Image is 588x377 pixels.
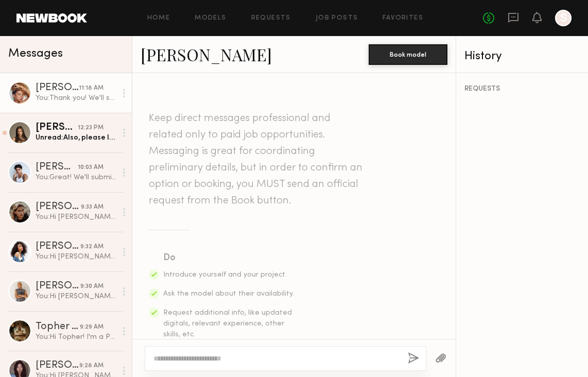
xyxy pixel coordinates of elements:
a: S [555,10,572,26]
div: History [464,50,580,62]
a: Book model [369,49,447,58]
a: Home [147,15,170,22]
div: Topher 𝐕. [36,320,80,332]
div: [PERSON_NAME] [36,202,81,212]
div: 10:03 AM [78,163,103,173]
div: 9:32 AM [80,242,103,252]
button: Book model [369,44,447,65]
a: Job Posts [316,15,358,22]
header: Keep direct messages professional and related only to paid job opportunities. Messaging is great ... [149,110,365,209]
div: 11:18 AM [79,83,103,93]
div: [PERSON_NAME] [36,123,78,133]
div: 12:23 PM [78,123,103,133]
div: 9:30 AM [80,282,103,292]
div: You: Hi [PERSON_NAME]! I'm a Producer for a creative agency based in [GEOGRAPHIC_DATA]. We're cas... [36,292,116,301]
span: Request additional info, like updated digitals, relevant experience, other skills, etc. [163,310,292,338]
a: [PERSON_NAME] [141,43,272,65]
div: REQUESTS [464,85,580,93]
div: 9:29 AM [80,322,103,332]
div: You: Hi [PERSON_NAME]! I'm a Producer for a creative agency based in [GEOGRAPHIC_DATA]. We're cas... [36,252,116,262]
div: [PERSON_NAME] [36,83,79,93]
div: You: Great! We'll submit you to client. This shoot is for UGG's holiday social campaign. [36,173,116,182]
span: Introduce yourself and your project. [163,271,287,278]
a: Models [195,15,226,22]
span: Messages [8,48,63,60]
div: You: Hi [PERSON_NAME]! I'm a Producer for a creative agency based in [GEOGRAPHIC_DATA]. We're cas... [36,212,116,222]
div: [PERSON_NAME] [36,361,79,371]
a: Requests [251,15,291,22]
div: Unread: Also, please let me know if I can sign NDA after approval? thank you [36,133,116,143]
span: Ask the model about their availability. [163,290,294,297]
div: [PERSON_NAME] [36,242,80,252]
div: [PERSON_NAME] [36,162,78,173]
div: 9:33 AM [81,202,103,212]
div: Do [163,251,295,265]
div: You: Hi Topher! I'm a Producer for a creative agency based in [GEOGRAPHIC_DATA]. We're casting ta... [36,332,116,342]
div: [PERSON_NAME] O. [36,281,80,292]
a: Favorites [383,15,423,22]
div: 9:28 AM [79,361,103,371]
div: You: Thank you! We'll submit to client. It's a social campaign for UGG. [36,93,116,103]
